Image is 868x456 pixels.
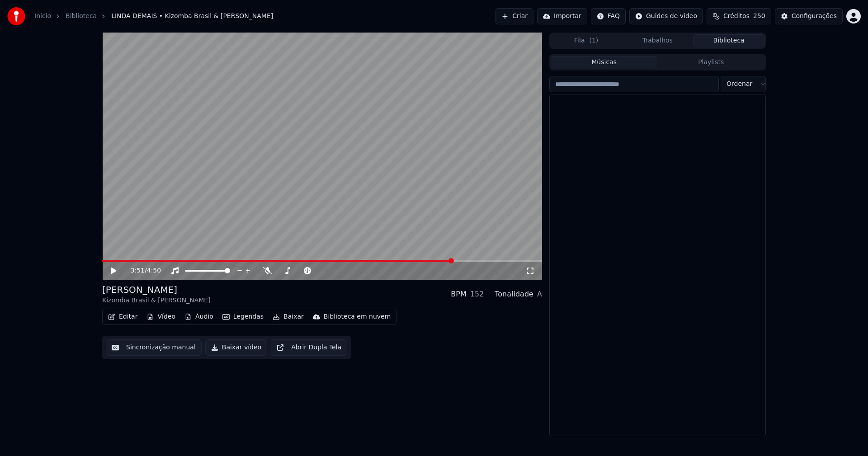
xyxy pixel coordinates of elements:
[131,266,145,275] span: 3:51
[629,8,703,24] button: Guides de vídeo
[269,310,307,323] button: Baixar
[219,310,267,323] button: Legendas
[147,266,161,275] span: 4:50
[470,289,484,300] div: 152
[324,312,391,321] div: Biblioteca em nuvem
[591,8,626,24] button: FAQ
[622,34,693,47] button: Trabalhos
[205,339,267,356] button: Baixar vídeo
[693,34,764,47] button: Biblioteca
[657,56,764,69] button: Playlists
[104,310,141,323] button: Editar
[131,266,152,275] div: /
[66,12,97,21] a: Biblioteca
[551,34,622,47] button: Fila
[495,8,533,24] button: Criar
[34,12,273,21] nav: breadcrumb
[7,7,25,25] img: youka
[271,339,347,356] button: Abrir Dupla Tela
[723,12,750,21] span: Créditos
[102,296,211,305] div: Kizomba Brasil & [PERSON_NAME]
[102,283,211,296] div: [PERSON_NAME]
[181,310,217,323] button: Áudio
[495,289,533,300] div: Tonalidade
[451,289,466,300] div: BPM
[537,8,587,24] button: Importar
[537,289,542,300] div: A
[753,12,765,21] span: 250
[111,12,273,21] span: LINDA DEMAIS • Kizomba Brasil & [PERSON_NAME]
[589,36,598,45] span: ( 1 )
[775,8,843,24] button: Configurações
[551,56,658,69] button: Músicas
[792,12,837,21] div: Configurações
[707,8,771,24] button: Créditos250
[34,12,51,21] a: Início
[106,339,202,356] button: Sincronização manual
[726,80,752,89] span: Ordenar
[143,310,179,323] button: Vídeo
